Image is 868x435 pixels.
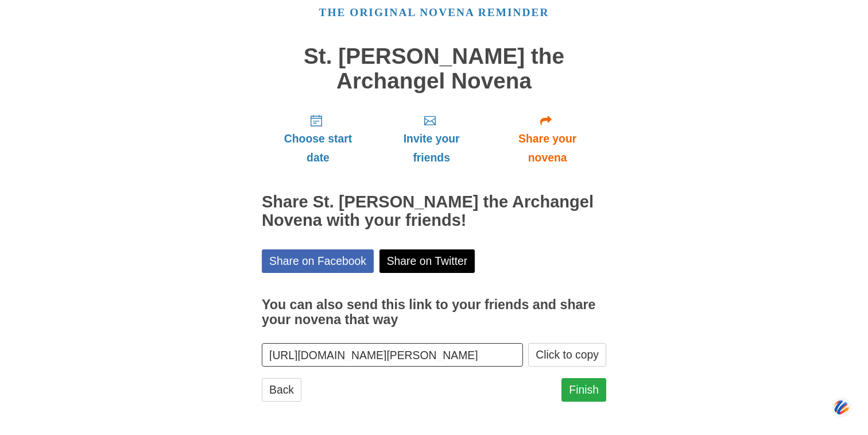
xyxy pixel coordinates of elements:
[500,129,595,167] span: Share your novena
[262,44,606,93] h1: St. [PERSON_NAME] the Archangel Novena
[273,129,363,167] span: Choose start date
[319,6,549,18] a: The original novena reminder
[379,249,475,273] a: Share on Twitter
[561,378,606,402] a: Finish
[386,129,477,167] span: Invite your friends
[262,378,301,402] a: Back
[262,249,374,273] a: Share on Facebook
[262,105,374,173] a: Choose start date
[832,396,851,418] img: svg+xml;base64,PHN2ZyB3aWR0aD0iNDQiIGhlaWdodD0iNDQiIHZpZXdCb3g9IjAgMCA0NCA0NCIgZmlsbD0ibm9uZSIgeG...
[489,105,606,173] a: Share your novena
[262,193,606,230] h2: Share St. [PERSON_NAME] the Archangel Novena with your friends!
[528,343,606,367] button: Click to copy
[374,105,489,173] a: Invite your friends
[262,298,606,327] h3: You can also send this link to your friends and share your novena that way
